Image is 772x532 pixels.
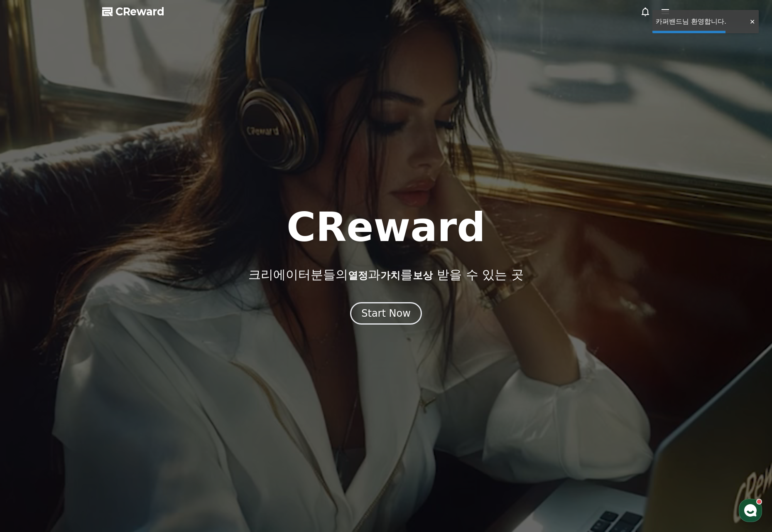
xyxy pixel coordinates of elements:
span: 보상 [413,270,433,281]
button: Start Now [350,302,422,325]
a: CReward [102,5,164,18]
h1: CReward [287,207,485,247]
span: 열정 [348,270,368,281]
a: Start Now [350,310,422,318]
span: CReward [115,5,164,18]
p: 크리에이터분들의 과 를 받을 수 있는 곳 [248,267,523,282]
span: 가치 [380,270,400,281]
div: Start Now [361,307,411,320]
